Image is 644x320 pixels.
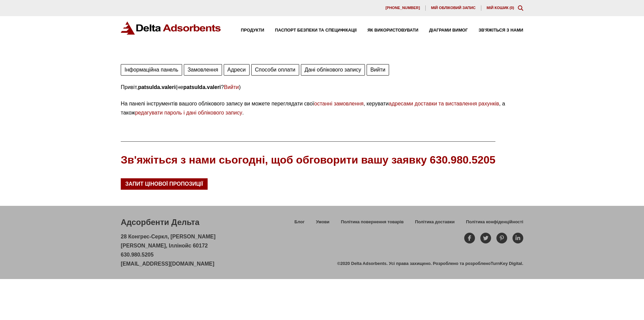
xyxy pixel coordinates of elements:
[230,28,264,33] a: Продукти
[385,6,420,10] font: [PHONE_NUMBER]
[314,101,364,106] a: останні замовлення
[316,219,329,224] font: Умови
[121,234,216,239] font: 28 Конгрес-Серкл, [PERSON_NAME]
[294,219,305,224] font: Блог
[367,64,389,76] a: Вийти
[224,64,250,76] a: Адреси
[289,218,310,230] a: Блог
[121,178,208,190] a: Запит цінової пропозиції
[431,6,476,10] font: Мій обліковий запис
[487,6,514,10] a: Мій кошик (0)
[121,84,138,90] font: Привіт,
[310,218,335,230] a: Умови
[337,261,491,266] font: ©2020 Delta Adsorbents. Усі права захищено. Розроблено та розроблено
[305,67,361,73] font: Дані облікового запису
[389,101,499,106] a: адресами доставки та виставлення рахунків
[341,219,404,224] font: Політика повернення товарів
[175,84,183,90] font: (не
[121,21,221,35] img: Адсорбенти Дельта
[125,181,203,187] font: Запит цінової пропозиції
[121,218,200,227] font: Адсорбенти Дельта
[183,84,221,90] font: patsulda.valeri
[468,28,523,33] a: Зв'яжіться з нами
[479,28,523,33] font: Зв'яжіться з нами
[426,5,481,11] a: Мій обліковий запис
[255,67,295,73] font: Способи оплати
[221,84,224,90] font: ?
[380,5,426,11] a: [PHONE_NUMBER]
[364,101,389,106] font: , керувати
[239,84,240,90] font: )
[513,6,514,10] font: )
[466,219,523,224] font: Політика конфіденційності
[367,28,418,33] font: Як використовувати
[124,67,178,73] font: Інформаційна панель
[275,28,357,33] font: Паспорт безпеки та специфікації
[522,261,523,266] font: .
[418,28,468,33] a: Діаграми вимог
[518,5,523,11] div: Перемикання модального вмісту
[409,218,460,230] a: Політика доставки
[301,64,365,76] a: Дані облікового запису
[511,6,513,10] font: 0
[224,84,239,90] a: Вийти
[121,101,505,116] font: , а також
[415,219,454,224] font: Політика доставки
[487,6,511,10] font: Мій кошик (
[121,261,214,267] a: [EMAIL_ADDRESS][DOMAIN_NAME]
[121,154,495,166] font: Зв'яжіться з нами сьогодні, щоб обговорити вашу заявку 630.980.5205
[251,64,299,76] a: Способи оплати
[357,28,418,33] a: Як використовувати
[227,67,246,73] font: Адреси
[121,62,523,76] nav: Сторінки облікового запису
[491,261,522,266] a: TurnKey Digital
[242,110,244,116] font: .
[335,218,409,230] a: Політика повернення товарів
[187,67,218,73] font: Замовлення
[370,67,385,73] font: Вийти
[138,84,175,90] font: patsulda.valeri
[184,64,222,76] a: Замовлення
[264,28,357,33] a: Паспорт безпеки та специфікації
[460,218,523,230] a: Політика конфіденційності
[135,110,242,116] a: редагувати пароль і дані облікового запису
[121,252,154,258] font: 630.980.5205
[121,101,314,106] font: На панелі інструментів вашого облікового запису ви можете переглядати свої
[429,28,468,33] font: Діаграми вимог
[121,64,182,76] a: Інформаційна панель
[241,28,264,33] font: Продукти
[121,243,208,248] font: [PERSON_NAME], Іллінойс 60172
